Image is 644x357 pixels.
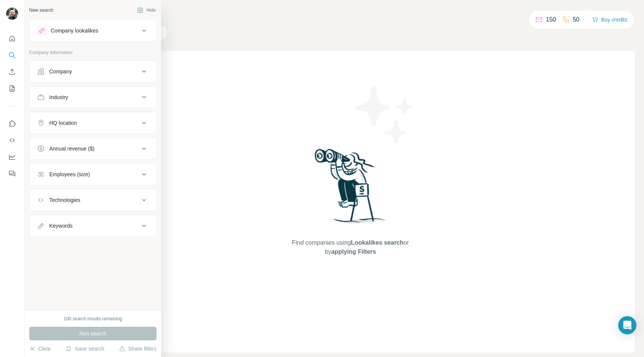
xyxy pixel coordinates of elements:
button: Industry [30,88,156,106]
div: HQ location [49,119,77,127]
p: Company information [29,49,157,56]
button: Enrich CSV [6,65,18,79]
button: Hide [132,5,161,16]
button: Buy credits [592,14,627,25]
button: Use Surfe on LinkedIn [6,117,18,130]
div: Keywords [49,222,72,230]
p: 50 [573,15,580,24]
button: Dashboard [6,150,18,164]
button: HQ location [30,114,156,132]
span: Find companies using or by [290,238,411,256]
button: Clear [29,345,51,352]
div: Employees (size) [49,171,90,178]
button: Save search [66,345,104,352]
div: Annual revenue ($) [49,145,94,152]
div: Industry [49,93,68,101]
span: Lookalikes search [351,239,404,246]
div: Open Intercom Messenger [618,316,636,334]
img: Avatar [6,8,18,20]
button: Technologies [30,191,156,209]
div: 100 search results remaining [64,315,122,322]
img: Surfe Illustration - Stars [351,81,419,149]
button: Use Surfe API [6,133,18,147]
div: New search [29,7,53,14]
button: Quick start [6,32,18,45]
button: My lists [6,82,18,95]
button: Annual revenue ($) [30,140,156,158]
button: Keywords [30,217,156,235]
button: Share filters [119,345,157,352]
button: Feedback [6,167,18,180]
img: Surfe Illustration - Woman searching with binoculars [311,147,390,231]
button: Company [30,62,156,81]
button: Search [6,48,18,62]
div: Company lookalikes [51,27,98,34]
p: 150 [546,15,556,24]
button: Employees (size) [30,165,156,183]
div: Technologies [49,196,80,204]
h4: Search [66,9,635,20]
button: Company lookalikes [30,22,156,40]
span: applying Filters [331,248,376,255]
div: Company [49,68,72,75]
